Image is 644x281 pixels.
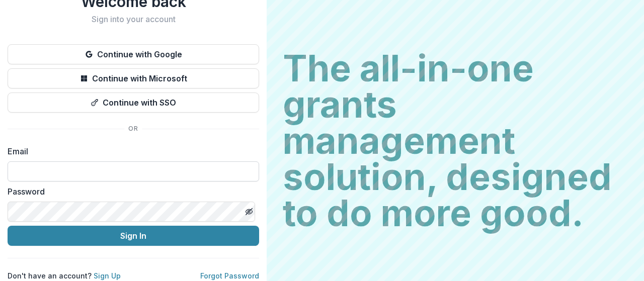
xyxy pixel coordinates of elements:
button: Continue with Microsoft [8,68,259,88]
a: Sign Up [94,271,121,280]
label: Password [8,185,253,198]
button: Sign In [8,226,259,246]
h2: Sign into your account [8,15,259,24]
p: Don't have an account? [8,270,121,281]
a: Forgot Password [200,271,259,280]
button: Continue with Google [8,44,259,64]
button: Continue with SSO [8,92,259,113]
button: Toggle password visibility [241,204,257,220]
label: Email [8,145,253,157]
